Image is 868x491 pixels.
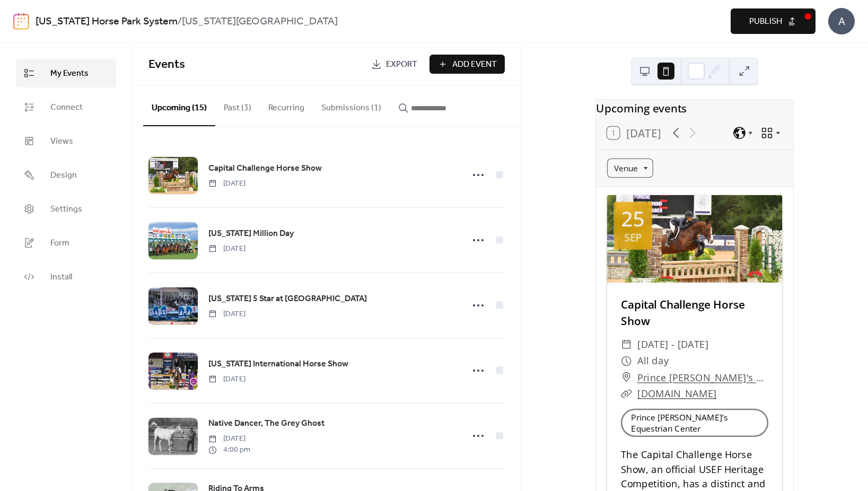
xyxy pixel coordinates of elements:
span: Native Dancer, The Grey Ghost [208,417,325,430]
div: ​ [621,336,632,353]
a: Prince [PERSON_NAME]'s Equestrian Center [637,369,768,385]
span: [DATE] [208,178,246,189]
span: [DATE] - [DATE] [637,336,708,353]
span: Settings [50,203,82,216]
span: Export [386,58,417,71]
span: 4:00 pm [208,444,250,455]
span: [DATE] [208,309,246,320]
a: Export [363,55,425,74]
button: Submissions (1) [313,86,390,125]
span: All day [637,353,669,369]
span: Views [50,135,73,148]
button: Upcoming (15) [143,86,215,126]
a: [US_STATE] Horse Park System [36,12,178,32]
a: My Events [16,59,116,87]
span: [US_STATE] Million Day [208,227,294,240]
a: Design [16,161,116,189]
div: 25 [621,209,645,230]
a: [US_STATE] International Horse Show [208,357,348,371]
a: Views [16,127,116,155]
a: [US_STATE] 5 Star at [GEOGRAPHIC_DATA] [208,292,367,306]
span: Connect [50,101,83,114]
span: Events [148,53,185,76]
div: Upcoming events [596,100,793,116]
a: Settings [16,195,116,223]
button: Add Event [429,55,505,74]
img: logo [13,13,29,30]
button: Recurring [260,86,313,125]
span: Add Event [452,58,497,71]
button: Publish [731,8,816,34]
span: Capital Challenge Horse Show [208,162,322,175]
b: [US_STATE][GEOGRAPHIC_DATA] [182,12,338,32]
span: Form [50,237,69,250]
div: ​ [621,385,632,402]
span: [DATE] [208,433,250,444]
a: [US_STATE] Million Day [208,227,294,241]
b: / [178,12,182,32]
div: ​ [621,353,632,369]
span: Design [50,169,77,182]
span: [US_STATE] 5 Star at [GEOGRAPHIC_DATA] [208,293,367,305]
span: Install [50,271,72,284]
a: Connect [16,93,116,121]
span: [US_STATE] International Horse Show [208,358,348,371]
a: [DOMAIN_NAME] [637,387,717,400]
a: Capital Challenge Horse Show [621,297,745,329]
button: Past (3) [215,86,260,125]
span: [DATE] [208,243,246,255]
a: Install [16,262,116,291]
a: Native Dancer, The Grey Ghost [208,417,325,431]
div: A [828,8,855,34]
span: [DATE] [208,374,246,385]
span: Publish [749,15,782,28]
span: My Events [50,67,89,80]
div: ​ [621,369,632,385]
a: Capital Challenge Horse Show [208,162,322,176]
div: Sep [624,232,642,243]
a: Form [16,229,116,257]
